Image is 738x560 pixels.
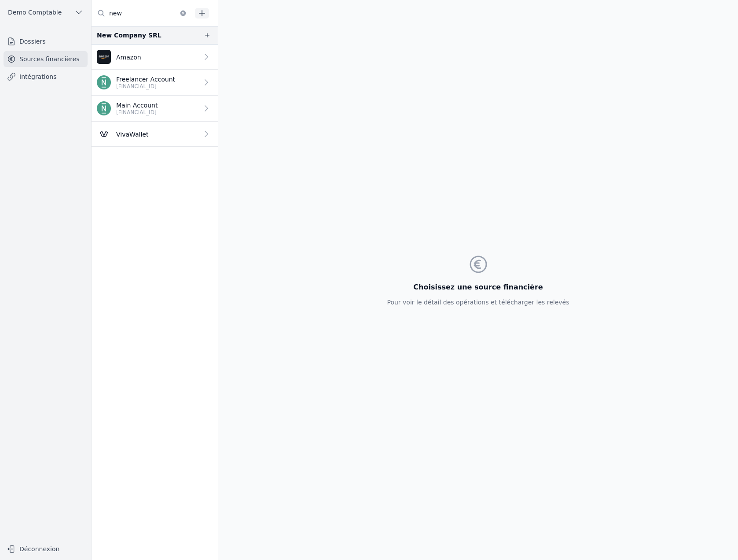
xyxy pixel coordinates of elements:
[4,542,88,556] button: Déconnexion
[92,45,218,70] a: Amazon
[116,101,158,110] p: Main Account
[97,50,111,64] img: Amazon.png
[92,122,218,147] a: VivaWallet
[8,8,62,17] span: Demo Comptable
[116,75,175,84] p: Freelancer Account
[4,5,88,19] button: Demo Comptable
[116,130,148,139] p: VivaWallet
[4,33,88,49] a: Dossiers
[97,30,162,41] div: New Company SRL
[4,51,88,67] a: Sources financières
[387,282,569,293] h3: Choisissez une source financière
[97,101,111,115] img: n26.png
[92,70,218,96] a: Freelancer Account [FINANCIAL_ID]
[97,127,111,141] img: Viva-Wallet.webp
[387,298,569,307] p: Pour voir le détail des opérations et télécharger les relevés
[97,75,111,89] img: n26.png
[4,69,88,85] a: Intégrations
[116,83,175,90] p: [FINANCIAL_ID]
[116,53,141,62] p: Amazon
[92,96,218,122] a: Main Account [FINANCIAL_ID]
[92,5,192,21] input: Filtrer par dossier...
[116,109,158,116] p: [FINANCIAL_ID]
